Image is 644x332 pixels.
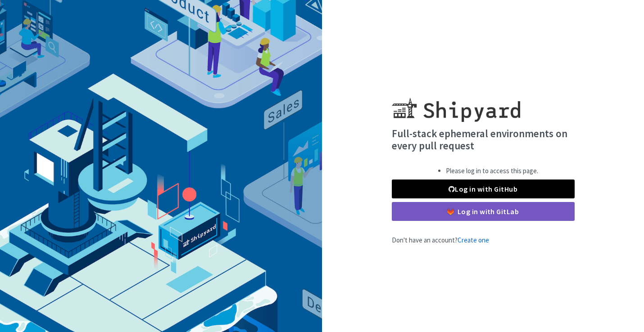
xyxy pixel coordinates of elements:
[447,208,454,215] img: gitlab-color.svg
[458,236,489,244] a: Create one
[392,202,575,221] a: Log in with GitLab
[446,166,538,176] li: Please log in to access this page.
[392,236,489,244] span: Don't have an account?
[392,87,520,122] img: Shipyard logo
[392,179,575,198] a: Log in with GitHub
[392,127,575,152] h4: Full-stack ephemeral environments on every pull request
